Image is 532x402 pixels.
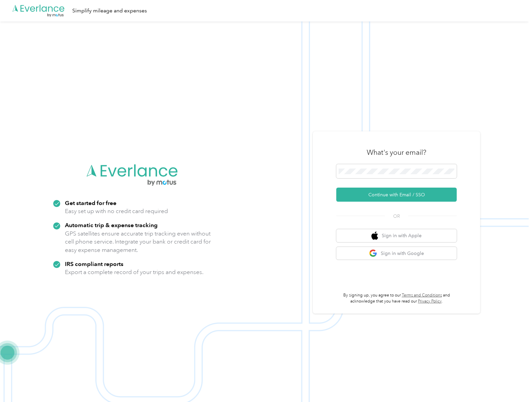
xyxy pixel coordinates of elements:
[367,148,426,157] h3: What's your email?
[65,229,211,254] p: GPS satellites ensure accurate trip tracking even without cell phone service. Integrate your bank...
[65,221,158,228] strong: Automatic trip & expense tracking
[336,229,457,242] button: apple logoSign in with Apple
[336,292,457,304] p: By signing up, you agree to our and acknowledge that you have read our .
[65,207,168,215] p: Easy set up with no credit card required
[371,231,378,240] img: apple logo
[369,249,377,258] img: google logo
[65,199,116,206] strong: Get started for free
[385,213,408,220] span: OR
[65,268,203,276] p: Export a complete record of your trips and expenses.
[418,299,442,304] a: Privacy Policy
[402,293,442,298] a: Terms and Conditions
[336,247,457,260] button: google logoSign in with Google
[336,188,457,202] button: Continue with Email / SSO
[65,260,123,267] strong: IRS compliant reports
[72,7,147,15] div: Simplify mileage and expenses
